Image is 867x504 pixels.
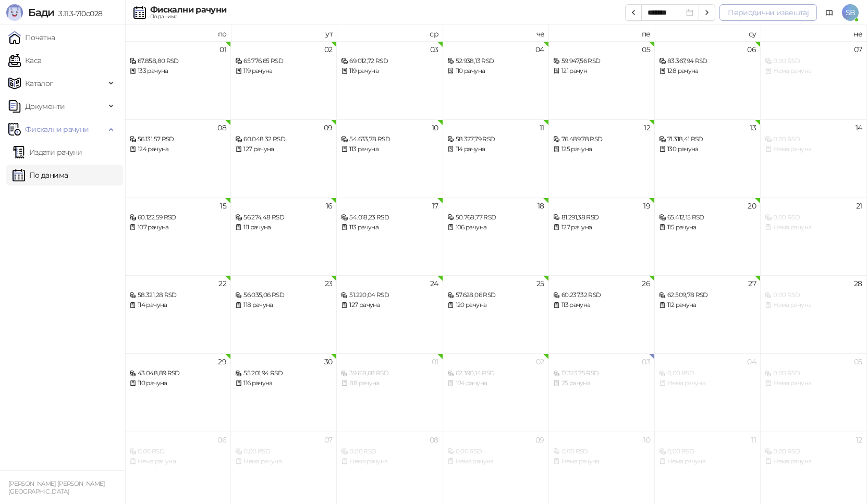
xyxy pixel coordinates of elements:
[659,300,756,310] div: 112 рачуна
[8,480,105,495] small: [PERSON_NAME] [PERSON_NAME] [GEOGRAPHIC_DATA]
[761,25,866,41] th: не
[761,353,866,432] td: 2025-10-05
[235,134,332,144] div: 60.048,32 RSD
[129,368,226,378] div: 43.048,89 RSD
[447,300,544,310] div: 120 рачуна
[231,41,337,119] td: 2025-09-02
[655,198,761,276] td: 2025-09-20
[341,223,438,232] div: 113 рачуна
[447,134,544,144] div: 58.327,79 RSD
[235,457,332,466] div: Нема рачуна
[129,213,226,223] div: 60.122,59 RSD
[765,300,862,310] div: Нема рачуна
[13,165,68,186] a: По данима
[235,144,332,154] div: 127 рачуна
[337,353,443,432] td: 2025-10-01
[549,25,655,41] th: пе
[765,144,862,154] div: Нема рачуна
[549,198,655,276] td: 2025-09-19
[765,447,862,457] div: 0,00 RSD
[324,46,333,53] div: 02
[443,25,549,41] th: че
[553,378,650,388] div: 25 рачуна
[553,290,650,300] div: 60.237,32 RSD
[150,6,226,14] div: Фискални рачуни
[341,134,438,144] div: 54.633,78 RSD
[129,447,226,457] div: 0,00 RSD
[432,124,438,131] div: 10
[655,353,761,432] td: 2025-10-04
[643,436,650,444] div: 10
[28,6,54,19] span: Бади
[324,124,333,131] div: 09
[659,378,756,388] div: Нема рачуна
[535,46,544,53] div: 04
[643,202,650,210] div: 19
[659,290,756,300] div: 62.509,78 RSD
[337,25,443,41] th: ср
[341,457,438,466] div: Нема рачуна
[553,457,650,466] div: Нема рачуна
[341,378,438,388] div: 88 рачуна
[659,447,756,457] div: 0,00 RSD
[549,275,655,353] td: 2025-09-26
[129,378,226,388] div: 110 рачуна
[642,280,650,287] div: 26
[761,275,866,353] td: 2025-09-28
[325,280,333,287] div: 23
[13,142,82,163] a: Издати рачуни
[659,56,756,66] div: 83.367,94 RSD
[535,436,544,444] div: 09
[553,447,650,457] div: 0,00 RSD
[129,134,226,144] div: 56.131,57 RSD
[218,358,226,365] div: 29
[719,4,817,21] button: Периодични извештај
[235,223,332,232] div: 111 рачуна
[235,56,332,66] div: 65.776,65 RSD
[765,368,862,378] div: 0,00 RSD
[324,358,333,365] div: 30
[553,300,650,310] div: 113 рачуна
[761,119,866,198] td: 2025-09-14
[443,198,549,276] td: 2025-09-18
[219,46,226,53] div: 01
[447,378,544,388] div: 104 рачуна
[765,66,862,76] div: Нема рачуна
[540,124,544,131] div: 11
[341,213,438,223] div: 54.018,23 RSD
[765,290,862,300] div: 0,00 RSD
[447,368,544,378] div: 62.390,14 RSD
[536,280,544,287] div: 25
[341,144,438,154] div: 113 рачуна
[324,436,333,444] div: 07
[659,134,756,144] div: 71.318,41 RSD
[129,223,226,232] div: 107 рачуна
[659,213,756,223] div: 65.412,15 RSD
[432,358,438,365] div: 01
[430,46,438,53] div: 03
[553,213,650,223] div: 81.291,38 RSD
[231,198,337,276] td: 2025-09-16
[231,275,337,353] td: 2025-09-23
[854,46,862,53] div: 07
[337,198,443,276] td: 2025-09-17
[341,290,438,300] div: 51.220,04 RSD
[8,50,41,71] a: Каса
[326,202,333,210] div: 16
[765,378,862,388] div: Нема рачуна
[765,457,862,466] div: Нема рачуна
[129,66,226,76] div: 133 рачуна
[750,124,756,131] div: 13
[129,144,226,154] div: 124 рачуна
[337,41,443,119] td: 2025-09-03
[447,457,544,466] div: Нема рачуна
[447,66,544,76] div: 110 рачуна
[553,144,650,154] div: 125 рачуна
[129,290,226,300] div: 58.321,28 RSD
[447,447,544,457] div: 0,00 RSD
[761,198,866,276] td: 2025-09-21
[854,280,862,287] div: 28
[821,4,838,21] a: Документација
[217,124,226,131] div: 08
[337,275,443,353] td: 2025-09-24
